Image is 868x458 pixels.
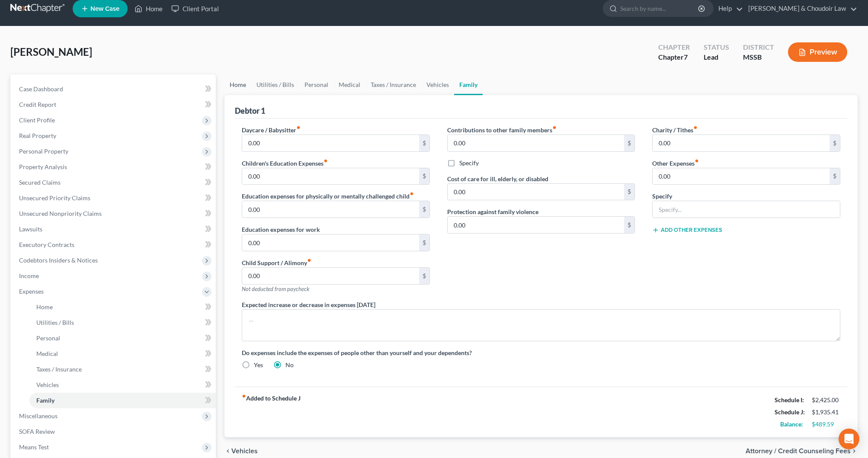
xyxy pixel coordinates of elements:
[242,394,301,430] strong: Added to Schedule J
[684,53,688,61] span: 7
[299,74,333,95] a: Personal
[830,168,840,185] div: $
[812,396,840,404] div: $2,425.00
[652,227,722,234] button: Add Other Expenses
[36,319,74,326] span: Utilities / Bills
[323,159,328,163] i: fiber_manual_record
[251,74,299,95] a: Utilities / Bills
[19,225,42,233] span: Lawsuits
[29,346,216,362] a: Medical
[695,159,699,163] i: fiber_manual_record
[624,135,634,151] div: $
[242,168,419,185] input: --
[459,159,479,167] label: Specify
[624,217,634,233] div: $
[419,135,429,151] div: $
[419,168,429,185] div: $
[12,97,216,112] a: Credit Report
[658,52,690,62] div: Chapter
[12,159,216,175] a: Property Analysis
[12,221,216,237] a: Lawsuits
[12,175,216,190] a: Secured Claims
[242,348,840,357] label: Do expenses include the expenses of people other than yourself and your dependents?
[19,210,102,217] span: Unsecured Nonpriority Claims
[620,0,699,16] input: Search by name...
[19,116,55,124] span: Client Profile
[242,258,311,267] label: Child Support / Alimony
[29,330,216,346] a: Personal
[19,288,44,295] span: Expenses
[19,256,98,264] span: Codebtors Insiders & Notices
[454,74,483,95] a: Family
[12,237,216,253] a: Executory Contracts
[19,147,68,155] span: Personal Property
[242,300,375,309] label: Expected increase or decrease in expenses [DATE]
[19,163,67,170] span: Property Analysis
[36,365,82,373] span: Taxes / Insurance
[19,428,55,435] span: SOFA Review
[231,448,258,455] span: Vehicles
[419,268,429,284] div: $
[788,42,847,62] button: Preview
[242,192,414,201] label: Education expenses for physically or mentally challenged child
[839,429,859,449] div: Open Intercom Messenger
[19,85,63,93] span: Case Dashboard
[333,74,365,95] a: Medical
[12,206,216,221] a: Unsecured Nonpriority Claims
[242,225,320,234] label: Education expenses for work
[744,1,857,16] a: [PERSON_NAME] & Choudoir Law
[19,412,58,420] span: Miscellaneous
[19,101,56,108] span: Credit Report
[704,42,729,52] div: Status
[29,299,216,315] a: Home
[693,125,698,130] i: fiber_manual_record
[552,125,557,130] i: fiber_manual_record
[90,6,119,12] span: New Case
[743,52,774,62] div: MSSB
[421,74,454,95] a: Vehicles
[36,334,60,342] span: Personal
[29,315,216,330] a: Utilities / Bills
[714,1,743,16] a: Help
[775,396,804,404] strong: Schedule I:
[448,217,625,233] input: --
[235,106,265,116] div: Debtor 1
[36,381,59,388] span: Vehicles
[704,52,729,62] div: Lead
[242,159,328,168] label: Children's Education Expenses
[12,81,216,97] a: Case Dashboard
[36,303,53,311] span: Home
[29,393,216,408] a: Family
[19,132,56,139] span: Real Property
[130,1,167,16] a: Home
[242,394,246,398] i: fiber_manual_record
[36,350,58,357] span: Medical
[12,424,216,439] a: SOFA Review
[658,42,690,52] div: Chapter
[19,179,61,186] span: Secured Claims
[242,125,301,135] label: Daycare / Babysitter
[224,448,258,455] button: chevron_left Vehicles
[12,190,216,206] a: Unsecured Priority Claims
[242,234,419,251] input: --
[830,135,840,151] div: $
[419,234,429,251] div: $
[307,258,311,263] i: fiber_manual_record
[812,408,840,416] div: $1,935.41
[242,268,419,284] input: --
[653,201,840,218] input: Specify...
[653,135,830,151] input: --
[242,201,419,218] input: --
[296,125,301,130] i: fiber_manual_record
[419,201,429,218] div: $
[780,420,803,428] strong: Balance:
[447,174,548,183] label: Cost of care for ill, elderly, or disabled
[10,45,92,58] span: [PERSON_NAME]
[36,397,54,404] span: Family
[448,135,625,151] input: --
[652,192,672,201] label: Specify
[19,241,74,248] span: Executory Contracts
[652,125,698,135] label: Charity / Tithes
[851,448,858,455] i: chevron_right
[19,443,49,451] span: Means Test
